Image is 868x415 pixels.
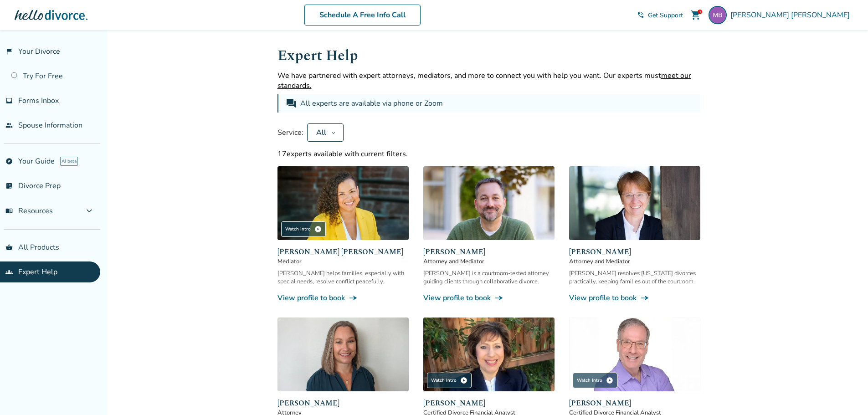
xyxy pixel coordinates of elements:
span: line_end_arrow_notch [640,293,649,302]
span: expand_more [84,205,95,216]
img: Jeff Landers [569,318,700,391]
div: All experts are available via phone or Zoom [300,98,445,109]
span: list_alt_check [5,182,13,190]
span: [PERSON_NAME] [PERSON_NAME] [277,246,409,257]
div: [PERSON_NAME] helps families, especially with special needs, resolve conflict peacefully. [277,269,409,286]
span: line_end_arrow_notch [349,293,358,302]
span: inbox [5,97,13,104]
span: [PERSON_NAME] [423,246,555,257]
img: mack.brady@gmail.com [709,6,727,24]
iframe: Chat Widget [822,371,868,415]
span: Get Support [648,11,683,20]
span: shopping_basket [5,244,13,251]
img: Anne Mania [569,166,700,240]
span: [PERSON_NAME] [569,246,700,257]
span: [PERSON_NAME] [569,398,700,409]
div: 17 experts available with current filters. [277,149,700,159]
span: Resources [5,206,53,216]
span: play_circle [606,377,613,384]
div: [PERSON_NAME] resolves [US_STATE] divorces practically, keeping families out of the courtroom. [569,269,700,286]
span: people [5,122,13,129]
div: Watch Intro [281,221,326,237]
span: play_circle [460,377,467,384]
span: play_circle [314,225,322,233]
span: phone_in_talk [637,11,644,19]
span: menu_book [5,207,13,215]
a: Schedule A Free Info Call [304,5,421,26]
span: groups [5,268,13,276]
span: Attorney and Mediator [569,257,700,266]
span: [PERSON_NAME] [277,398,409,409]
span: Attorney and Mediator [423,257,555,266]
div: Watch Intro [573,373,617,388]
img: Sandra Giudici [423,318,555,391]
a: phone_in_talkGet Support [637,11,683,20]
img: Neil Forester [423,166,555,240]
span: flag_2 [5,48,13,55]
span: AI beta [60,157,78,166]
div: Watch Intro [427,373,472,388]
span: [PERSON_NAME] [423,398,555,409]
span: Service: [277,128,303,138]
div: 1 [698,10,702,14]
a: View profile to bookline_end_arrow_notch [423,293,555,303]
p: We have partnered with expert attorneys, mediators, and more to connect you with help you want. O... [277,71,700,91]
img: Claudia Brown Coulter [277,166,409,240]
a: View profile to bookline_end_arrow_notch [277,293,409,303]
span: line_end_arrow_notch [494,293,503,302]
span: Mediator [277,257,409,266]
div: All [315,128,328,138]
h1: Expert Help [277,45,700,67]
span: meet our standards. [277,71,691,91]
button: All [307,123,344,142]
span: shopping_cart [690,10,701,20]
img: Desiree Howard [277,318,409,391]
a: View profile to bookline_end_arrow_notch [569,293,700,303]
span: forum [286,98,297,109]
span: explore [5,158,13,165]
span: Forms Inbox [18,96,59,106]
span: [PERSON_NAME] [PERSON_NAME] [730,10,853,20]
div: [PERSON_NAME] is a courtroom-tested attorney guiding clients through collaborative divorce. [423,269,555,286]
